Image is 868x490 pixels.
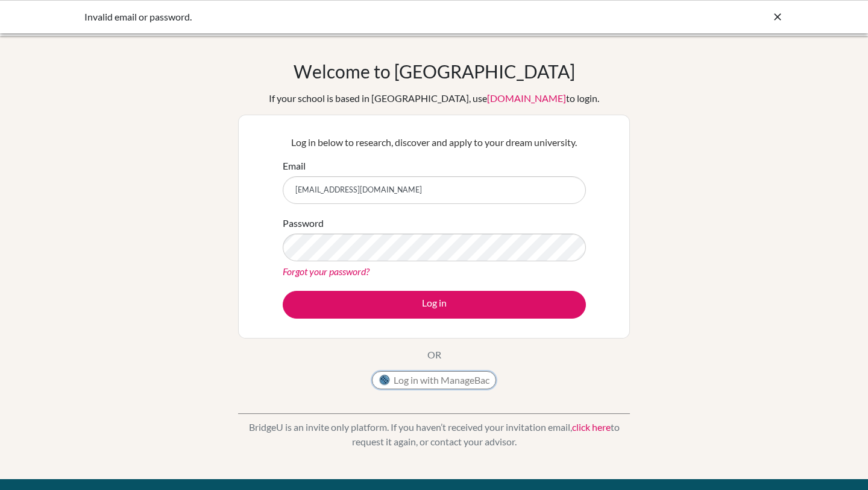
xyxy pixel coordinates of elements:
p: OR [427,348,441,362]
button: Log in with ManageBac [372,371,496,389]
p: Log in below to research, discover and apply to your dream university. [283,135,586,150]
button: Log in [283,291,586,319]
a: [DOMAIN_NAME] [487,92,566,104]
div: If your school is based in [GEOGRAPHIC_DATA], use to login. [269,91,599,106]
a: click here [572,421,611,433]
label: Email [283,159,306,173]
div: Invalid email or password. [84,10,603,24]
a: Forgot your password? [283,266,370,277]
h1: Welcome to [GEOGRAPHIC_DATA] [294,60,575,82]
label: Password [283,216,324,231]
p: BridgeU is an invite only platform. If you haven’t received your invitation email, to request it ... [238,420,630,449]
